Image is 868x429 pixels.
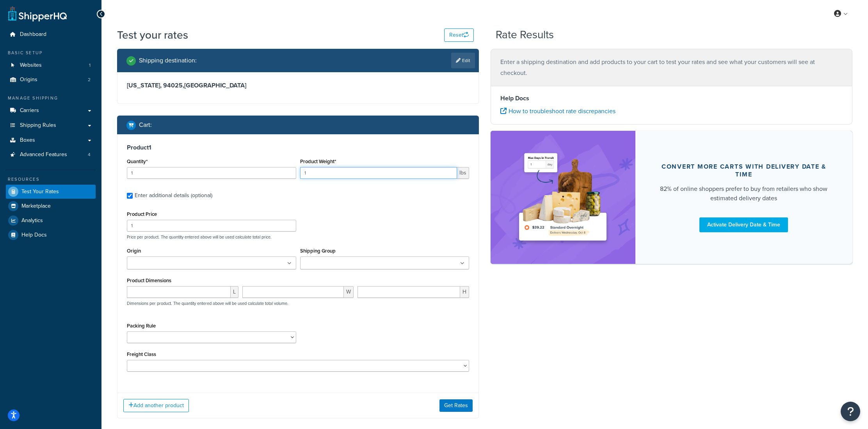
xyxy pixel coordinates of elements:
[500,57,843,78] p: Enter a shipping destination and add products to your cart to test your rates and see what your c...
[21,203,51,210] span: Marketplace
[460,286,469,298] span: H
[20,107,39,114] span: Carriers
[21,217,43,224] span: Analytics
[6,148,96,162] li: Advanced Features
[6,58,96,73] a: Websites1
[117,27,188,43] h1: Test your rates
[125,301,288,306] p: Dimensions per product. The quantity entered above will be used calculate total volume.
[514,142,612,252] img: feature-image-ddt-36eae7f7280da8017bfb280eaccd9c446f90b1fe08728e4019434db127062ab4.png
[6,228,96,242] a: Help Docs
[6,73,96,87] li: Origins
[123,399,189,412] button: Add another product
[654,163,834,178] div: Convert more carts with delivery date & time
[127,351,156,357] label: Freight Class
[6,58,96,73] li: Websites
[231,286,238,298] span: L
[89,62,91,69] span: 1
[500,107,615,116] a: How to troubleshoot rate discrepancies
[127,211,157,217] label: Product Price
[654,184,834,203] div: 82% of online shoppers prefer to buy from retailers who show estimated delivery dates
[139,121,152,128] h2: Cart :
[6,118,96,133] a: Shipping Rules
[6,199,96,213] a: Marketplace
[6,148,96,162] a: Advanced Features4
[6,73,96,87] a: Origins2
[439,399,473,412] button: Get Rates
[127,323,156,329] label: Packing Rule
[496,29,554,41] h2: Rate Results
[21,189,59,195] span: Test Your Rates
[139,57,197,64] h2: Shipping destination :
[500,94,843,103] h4: Help Docs
[6,103,96,118] a: Carriers
[6,95,96,101] div: Manage Shipping
[300,158,336,164] label: Product Weight*
[300,248,336,254] label: Shipping Group
[344,286,354,298] span: W
[88,151,91,158] span: 4
[6,185,96,199] a: Test Your Rates
[6,50,96,56] div: Basic Setup
[127,144,469,151] h3: Product 1
[300,167,457,179] input: 0.00
[6,133,96,148] a: Boxes
[135,190,212,201] div: Enter additional details (optional)
[127,158,148,164] label: Quantity*
[6,176,96,183] div: Resources
[21,232,47,239] span: Help Docs
[444,28,474,42] button: Reset
[20,62,42,69] span: Websites
[841,402,860,421] button: Open Resource Center
[457,167,469,179] span: lbs
[125,234,471,240] p: Price per product. The quantity entered above will be used calculate total price.
[127,82,469,89] h3: [US_STATE], 94025 , [GEOGRAPHIC_DATA]
[20,31,46,38] span: Dashboard
[20,151,67,158] span: Advanced Features
[20,77,37,83] span: Origins
[6,27,96,42] a: Dashboard
[6,214,96,228] a: Analytics
[127,278,171,283] label: Product Dimensions
[127,167,296,179] input: 0
[88,77,91,83] span: 2
[20,137,35,144] span: Boxes
[127,193,133,199] input: Enter additional details (optional)
[699,217,788,232] a: Activate Delivery Date & Time
[20,122,56,129] span: Shipping Rules
[127,248,141,254] label: Origin
[451,53,475,68] a: Edit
